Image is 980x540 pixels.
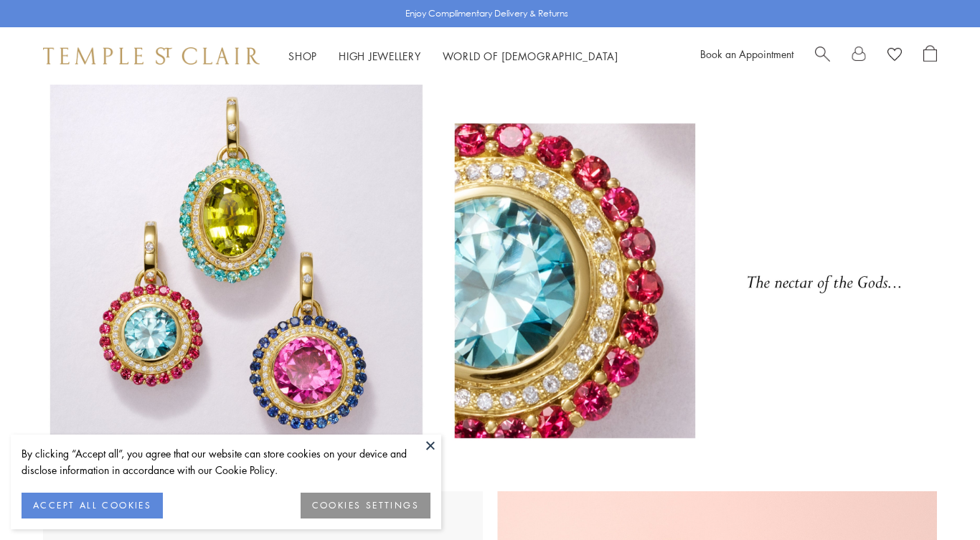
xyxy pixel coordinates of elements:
[22,445,430,478] div: By clicking “Accept all”, you agree that our website can store cookies on your device and disclos...
[339,49,421,63] a: High JewelleryHigh Jewellery
[700,47,793,61] a: Book an Appointment
[923,45,937,67] a: Open Shopping Bag
[22,493,163,518] button: ACCEPT ALL COOKIES
[443,49,618,63] a: World of [DEMOGRAPHIC_DATA]World of [DEMOGRAPHIC_DATA]
[43,47,260,65] img: Temple St. Clair
[288,47,618,65] nav: Main navigation
[301,493,430,518] button: COOKIES SETTINGS
[405,6,568,21] p: Enjoy Complimentary Delivery & Returns
[908,473,966,526] iframe: Gorgias live chat messenger
[887,45,902,67] a: View Wishlist
[815,45,830,67] a: Search
[288,49,317,63] a: ShopShop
